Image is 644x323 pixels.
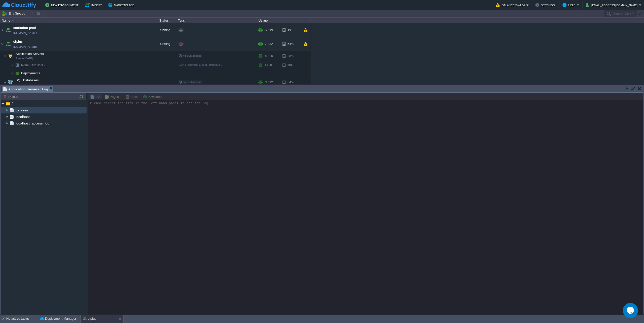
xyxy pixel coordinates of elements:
[12,20,14,21] img: AMDAwAAAACH5BAEAAAAALAAAAAABAAEAAAICRAEAOw==
[13,39,23,44] a: ctplus
[13,25,36,30] a: contratos-prod
[21,71,41,75] a: Deployments
[13,30,37,35] a: [DOMAIN_NAME]
[535,2,556,8] button: Settings
[15,108,29,112] a: catalina
[14,69,21,77] img: AMDAwAAAACH5BAEAAAAALAAAAAABAAEAAAICRAEAOw==
[265,77,273,87] div: 3 / 12
[21,63,45,67] a: Node ID:231535
[6,315,38,323] div: No active tasks
[15,52,45,56] span: Application Servers
[15,78,39,82] span: SQL Databases
[179,81,202,84] span: no SLB access
[265,37,273,51] div: 7 / 32
[85,2,104,8] button: Import
[283,61,299,69] div: 38%
[2,10,27,17] button: Env Groups
[83,316,96,321] button: ctplus
[151,37,176,51] div: Running
[13,44,37,49] a: [DOMAIN_NAME]
[3,94,19,99] button: Delete
[5,23,12,37] img: AMDAwAAAACH5BAEAAAAALAAAAAABAAEAAAICRAEAOw==
[15,52,45,56] a: Application ServersTomcat [DATE]
[40,316,76,321] button: Deployment Manager
[257,18,310,23] div: Usage
[15,78,39,82] a: SQL DatabasesPostgreSQL 17.5
[7,51,14,61] img: AMDAwAAAACH5BAEAAAAALAAAAAABAAEAAAICRAEAOw==
[283,77,299,87] div: 64%
[283,51,299,61] div: 38%
[16,57,33,60] span: Tomcat [DATE]
[2,2,36,8] img: CloudJiffy
[21,63,34,67] span: Node ID:
[3,86,48,92] span: Application Servers : Log
[151,23,176,37] div: Running
[179,54,202,57] span: no SLB access
[45,2,80,8] button: New Environment
[283,23,299,37] div: 1%
[0,23,4,37] img: AMDAwAAAACH5BAEAAAAALAAAAAABAAEAAAICRAEAOw==
[11,101,13,106] a: /
[4,51,7,61] img: AMDAwAAAACH5BAEAAAAALAAAAAABAAEAAAICRAEAOw==
[108,2,136,8] button: Marketplace
[283,37,299,51] div: 54%
[265,61,272,69] div: 4 / 20
[21,63,45,67] span: 231535
[265,23,273,37] div: 5 / 19
[4,77,7,87] img: AMDAwAAAACH5BAEAAAAALAAAAAABAAEAAAICRAEAOw==
[16,83,36,86] span: PostgreSQL 17.5
[11,69,14,77] img: AMDAwAAAACH5BAEAAAAALAAAAAABAAEAAAICRAEAOw==
[179,63,222,66] span: [DATE]-openjdk-17.0.15-almalinux-9
[496,2,526,8] button: Balance ₹-44.34
[586,2,639,8] button: [EMAIL_ADDRESS][DOMAIN_NAME]
[7,77,14,87] img: AMDAwAAAACH5BAEAAAAALAAAAAABAAEAAAICRAEAOw==
[151,18,176,23] div: Status
[265,51,273,61] div: 4 / 20
[14,61,21,69] img: AMDAwAAAACH5BAEAAAAALAAAAAABAAEAAAICRAEAOw==
[5,37,12,51] img: AMDAwAAAACH5BAEAAAAALAAAAAABAAEAAAICRAEAOw==
[15,121,50,125] a: localhost_access_log
[562,2,577,8] button: Help
[11,61,14,69] img: AMDAwAAAACH5BAEAAAAALAAAAAABAAEAAAICRAEAOw==
[15,114,30,119] a: localhost
[1,18,151,23] div: Name
[177,18,257,23] div: Tags
[623,303,639,318] iframe: chat widget
[0,37,4,51] img: AMDAwAAAACH5BAEAAAAALAAAAAABAAEAAAICRAEAOw==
